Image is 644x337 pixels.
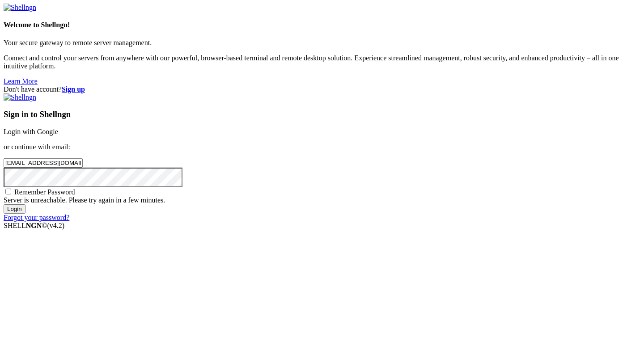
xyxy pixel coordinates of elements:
p: Your secure gateway to remote server management. [4,39,640,47]
img: Shellngn [4,93,36,101]
span: SHELL © [4,222,64,229]
a: Sign up [62,85,85,93]
a: Learn More [4,77,38,85]
span: Remember Password [14,188,75,196]
a: Forgot your password? [4,214,69,221]
b: NGN [26,222,42,229]
input: Email address [4,158,83,168]
div: Server is unreachable. Please try again in a few minutes. [4,196,640,204]
p: or continue with email: [4,143,640,151]
div: Don't have account? [4,85,640,93]
input: Login [4,204,25,214]
span: 4.2.0 [47,222,65,229]
h4: Welcome to Shellngn! [4,21,640,29]
img: Shellngn [4,4,36,12]
input: Remember Password [5,189,11,194]
h3: Sign in to Shellngn [4,110,640,119]
p: Connect and control your servers from anywhere with our powerful, browser-based terminal and remo... [4,54,640,70]
a: Login with Google [4,128,58,135]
